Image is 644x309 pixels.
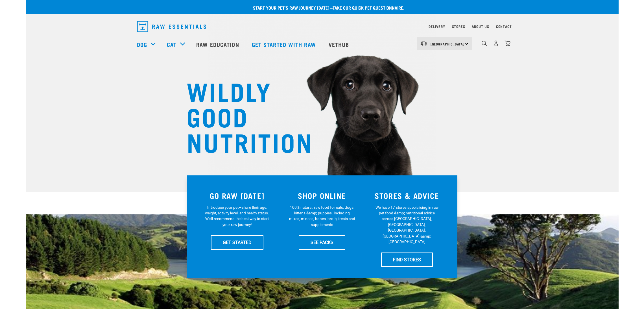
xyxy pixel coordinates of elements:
[26,33,619,56] nav: dropdown navigation
[191,33,246,56] a: Raw Education
[137,21,206,32] img: Raw Essentials Logo
[211,235,263,249] a: GET STARTED
[167,40,176,49] a: Cat
[30,4,623,11] p: Start your pet’s raw journey [DATE] –
[472,25,489,27] a: About Us
[246,33,323,56] a: Get started with Raw
[482,41,487,46] img: home-icon-1@2x.png
[368,191,446,200] h3: STORES & ADVICE
[381,253,433,267] a: FIND STORES
[505,40,510,46] img: home-icon@2x.png
[204,204,270,228] p: Introduce your pet—share their age, weight, activity level, and health status. We'll recommend th...
[137,40,147,49] a: Dog
[420,41,428,46] img: van-moving.png
[283,191,361,200] h3: SHOP ONLINE
[299,235,345,249] a: SEE PACKS
[374,204,440,245] p: We have 17 stores specialising in raw pet food &amp; nutritional advice across [GEOGRAPHIC_DATA],...
[323,33,356,56] a: Vethub
[452,25,465,27] a: Stores
[431,43,465,45] span: [GEOGRAPHIC_DATA]
[187,78,300,154] h1: WILDLY GOOD NUTRITION
[429,25,445,27] a: Delivery
[496,25,512,27] a: Contact
[493,40,499,46] img: user.png
[132,19,512,34] nav: dropdown navigation
[198,191,276,200] h3: GO RAW [DATE]
[333,6,404,9] a: take our quick pet questionnaire.
[289,204,355,228] p: 100% natural, raw food for cats, dogs, kittens &amp; puppies. Including mixes, minces, bones, bro...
